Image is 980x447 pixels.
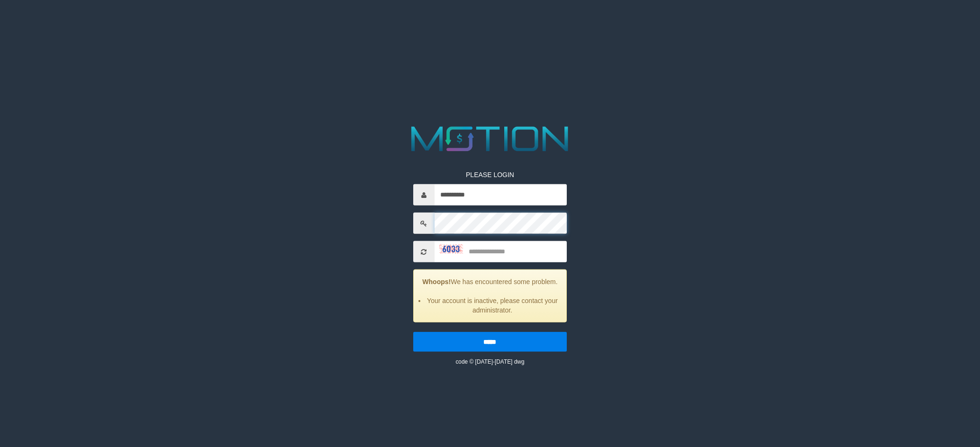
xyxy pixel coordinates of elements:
[439,244,463,253] img: captcha
[413,170,567,179] p: PLEASE LOGIN
[455,358,524,365] small: code © [DATE]-[DATE] dwg
[404,122,576,156] img: MOTION_logo.png
[413,269,567,322] div: We has encountered some problem.
[422,278,451,286] strong: Whoops!
[426,296,560,315] li: Your account is inactive, please contact your administrator.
